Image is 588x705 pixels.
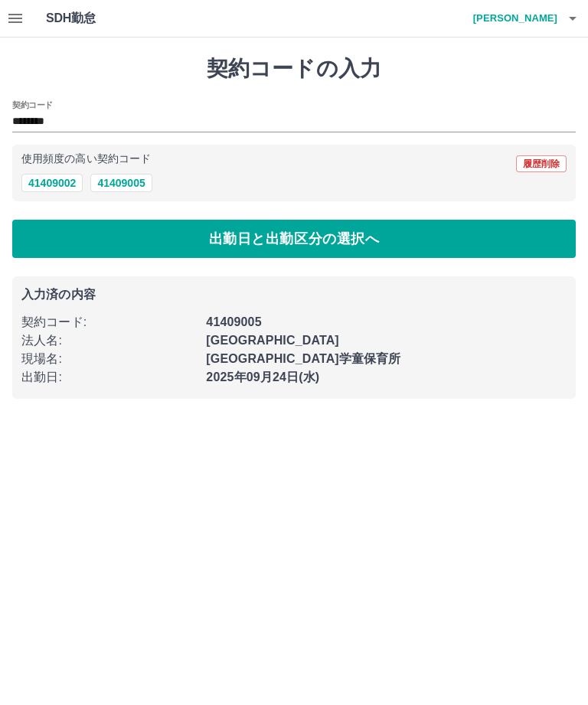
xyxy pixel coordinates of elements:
b: [GEOGRAPHIC_DATA] [206,334,339,347]
p: 現場名 : [21,350,197,368]
button: 履歴削除 [516,155,567,172]
p: 入力済の内容 [21,289,567,301]
p: 使用頻度の高い契約コード [21,154,151,165]
b: [GEOGRAPHIC_DATA]学童保育所 [206,352,400,365]
button: 41409002 [21,174,83,192]
b: 2025年09月24日(水) [206,370,319,384]
button: 出勤日と出勤区分の選択へ [12,220,576,258]
button: 41409005 [90,174,152,192]
p: 契約コード : [21,313,197,331]
b: 41409005 [206,315,261,328]
h2: 契約コード [12,99,53,111]
p: 出勤日 : [21,368,197,387]
p: 法人名 : [21,331,197,350]
h1: 契約コードの入力 [12,56,576,82]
